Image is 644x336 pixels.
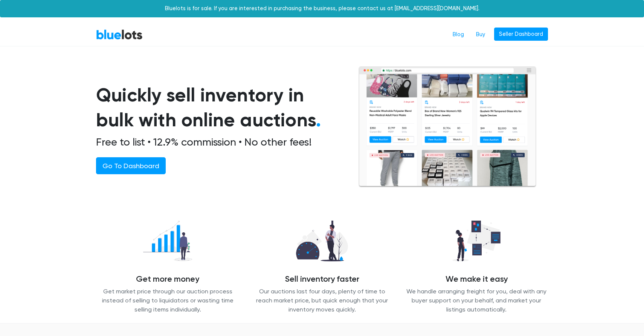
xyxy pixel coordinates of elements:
h4: Get more money [96,275,239,284]
h2: Free to list • 12.9% commission • No other fees! [96,136,340,149]
img: we_manage-77d26b14627abc54d025a00e9d5ddefd645ea4957b3cc0d2b85b0966dac19dae.png [446,216,507,265]
img: recover_more-49f15717009a7689fa30a53869d6e2571c06f7df1acb54a68b0676dd95821868.png [137,216,198,265]
img: sell_faster-bd2504629311caa3513348c509a54ef7601065d855a39eafb26c6393f8aa8a46.png [290,216,354,265]
h1: Quickly sell inventory in bulk with online auctions [96,83,340,133]
h4: Sell inventory faster [250,275,394,284]
p: We handle arranging freight for you, deal with any buyer support on your behalf, and market your ... [405,287,548,314]
a: Seller Dashboard [494,28,548,41]
p: Our auctions last four days, plenty of time to reach market price, but quick enough that your inv... [250,287,394,314]
span: . [316,109,321,131]
a: Blog [447,28,470,42]
h4: We make it easy [405,275,548,284]
a: Buy [470,28,491,42]
p: Get market price through our auction process instead of selling to liquidators or wasting time se... [96,287,239,314]
a: Go To Dashboard [96,157,166,174]
img: browserlots-effe8949e13f0ae0d7b59c7c387d2f9fb811154c3999f57e71a08a1b8b46c466.png [358,66,537,188]
a: BlueLots [96,29,143,40]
